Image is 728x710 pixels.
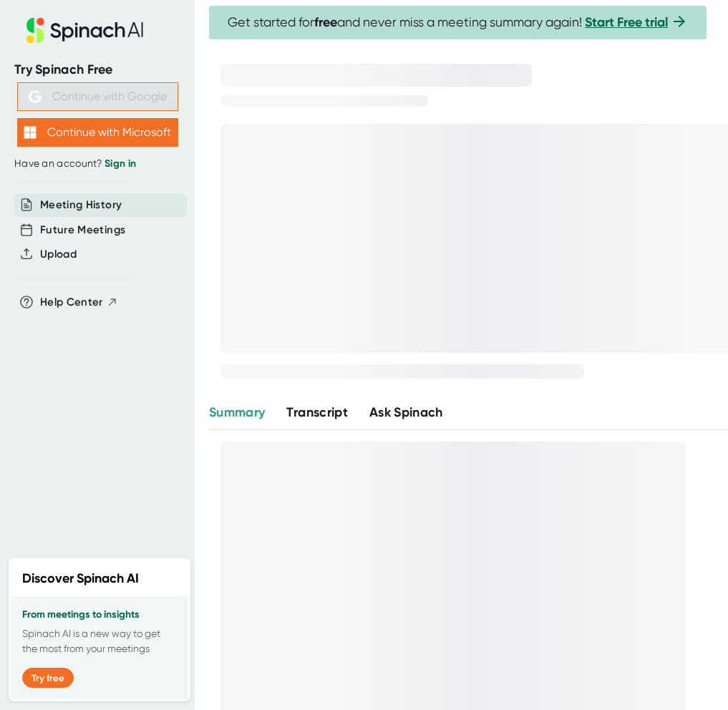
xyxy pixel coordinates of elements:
[209,404,265,420] span: Summary
[29,90,42,103] img: Aehbyd4JwY73AAAAAElFTkSuQmCC
[314,14,337,30] b: free
[17,82,178,111] button: Continue with Google
[22,668,74,688] button: Try free
[40,197,122,213] button: Meeting History
[14,62,180,78] div: Try Spinach Free
[40,294,103,311] span: Help Center
[105,157,136,170] a: Sign in
[22,609,177,621] h3: From meetings to insights
[40,294,118,311] button: Help Center
[369,404,443,420] span: Ask Spinach
[286,403,348,422] button: Transcript
[228,14,688,31] span: Get started for and never miss a meeting summary again!
[369,403,443,422] button: Ask Spinach
[209,403,265,422] button: Summary
[17,118,178,147] button: Continue with Microsoft
[585,14,668,30] a: Start Free trial
[286,404,348,420] span: Transcript
[22,569,139,588] h2: Discover Spinach AI
[40,246,77,263] button: Upload
[40,222,125,238] button: Future Meetings
[14,157,180,170] div: Have an account?
[22,626,177,656] p: Spinach AI is a new way to get the most from your meetings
